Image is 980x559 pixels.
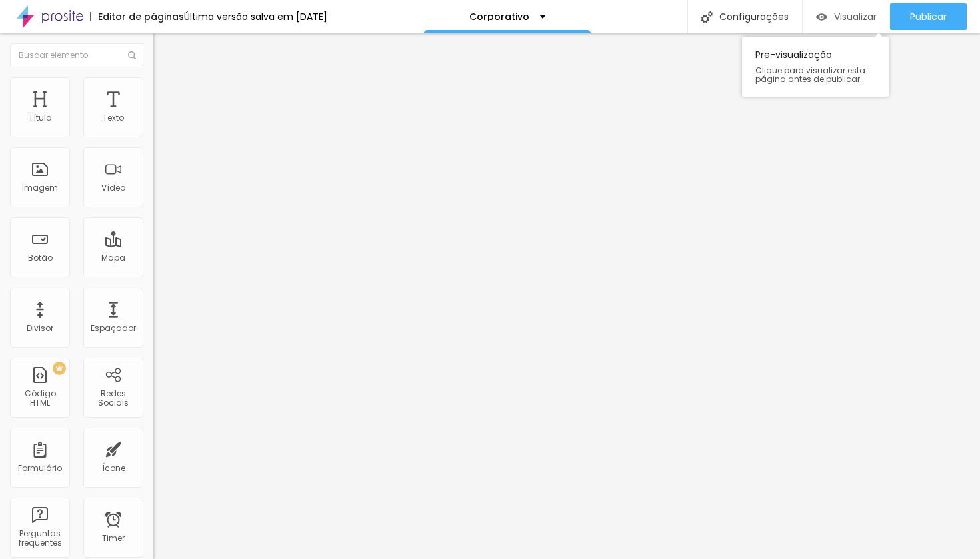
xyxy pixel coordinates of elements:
div: Pre-visualização [742,37,889,97]
img: Icone [701,11,713,23]
div: Perguntas frequentes [13,529,66,548]
div: Editor de páginas [90,12,184,21]
iframe: Editor [153,33,980,559]
img: Icone [128,51,136,59]
img: view-1.svg [816,11,827,23]
div: Botão [28,253,53,263]
div: Vídeo [101,183,125,193]
div: Código HTML [13,389,66,408]
div: Título [29,113,51,123]
div: Formulário [18,464,62,473]
div: Ícone [102,464,125,473]
div: Última versão salva em [DATE] [184,12,327,21]
div: Timer [102,534,125,543]
div: Imagem [22,183,58,193]
input: Buscar elemento [10,43,143,67]
button: Publicar [890,3,967,30]
div: Redes Sociais [87,389,139,408]
div: Divisor [27,324,53,333]
div: Texto [103,113,124,123]
p: Corporativo [469,12,529,21]
button: Visualizar [803,3,890,30]
span: Clique para visualizar esta página antes de publicar. [755,66,875,83]
span: Visualizar [834,11,877,22]
div: Espaçador [91,324,136,333]
div: Mapa [101,253,125,263]
span: Publicar [910,11,947,22]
